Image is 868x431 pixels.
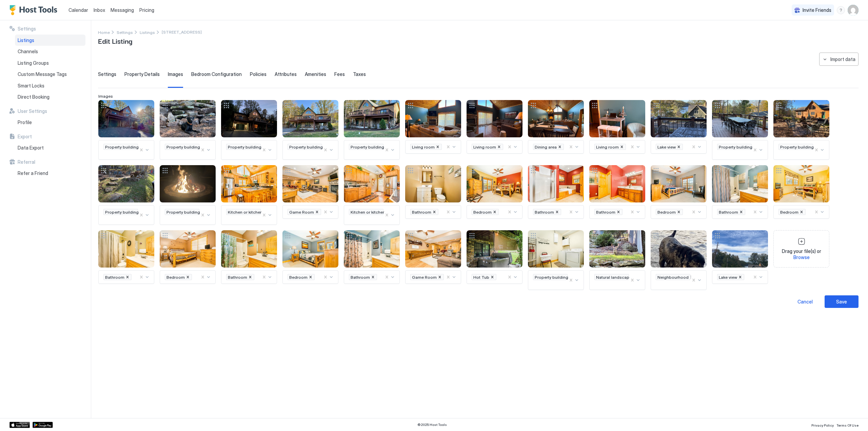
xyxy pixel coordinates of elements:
[289,275,308,280] span: Bedroom
[117,28,133,36] a: Settings
[18,83,44,89] span: Smart Locks
[98,94,113,99] span: Images
[773,165,829,219] div: View imageBedroomRemove Bedroom
[351,144,384,150] span: Property building
[497,144,501,150] div: Remove Living room
[18,134,32,140] span: Export
[18,170,48,176] span: Refer a Friend
[18,159,35,165] span: Referral
[811,421,834,428] a: Privacy Policy
[535,275,568,280] span: Property building
[589,100,645,154] div: View imageLiving roomRemove Living room
[651,230,707,290] div: View imageNeighbourhoodRemove Neighbourhood
[98,100,154,160] div: View imageProperty buildingRemove Property building
[344,230,400,268] div: View image
[282,230,338,284] div: View imageBedroomRemove Bedroom
[98,71,116,77] span: Settings
[405,100,461,137] div: View image
[837,6,845,14] div: menu
[836,298,847,305] div: Save
[490,274,495,280] div: Remove Hot Tub
[589,230,645,268] div: View image
[797,298,813,305] div: Cancel
[94,6,105,14] a: Inbox
[651,165,707,219] div: View imageBedroomRemove Bedroom
[18,119,32,125] span: Profile
[33,422,53,428] a: Google Play Store
[473,210,492,215] span: Bedroom
[160,100,216,137] div: View image
[282,100,338,160] div: View imageProperty buildingRemove Property building
[18,71,67,77] span: Custom Message Tags
[125,274,130,280] div: Remove Bathroom
[848,5,859,16] div: User profile
[98,30,110,35] span: Home
[467,165,522,202] div: View image
[353,71,366,77] span: Taxes
[282,230,338,268] div: View image
[651,100,707,137] div: View image
[140,28,155,36] a: Listings
[651,165,707,202] div: View image
[139,7,154,13] span: Pricing
[351,275,370,280] span: Bathroom
[657,275,689,280] span: Neighbourhood
[18,145,44,151] span: Data Export
[15,46,85,57] a: Channels
[105,275,124,280] span: Bathroom
[435,144,440,150] div: Remove Living room
[528,230,584,290] div: View imageProperty buildingRemove Property building
[596,144,619,150] span: Living room
[657,144,676,150] span: Lake view
[405,230,461,284] div: View imageGame RoomRemove Game Room
[9,422,30,428] div: App Store
[68,7,88,13] span: Calendar
[185,274,190,280] div: Remove Bedroom
[315,209,319,215] div: Remove Game Room
[344,165,400,202] div: View image
[98,36,132,46] span: Edit Listing
[437,274,442,280] div: Remove Game Room
[160,230,216,268] div: View image
[528,165,584,202] div: View image
[9,5,60,15] div: Host Tools Logo
[15,142,85,154] a: Data Export
[773,165,829,202] div: View image
[305,71,326,77] span: Amenities
[719,275,737,280] span: Lake view
[308,274,313,280] div: Remove Bedroom
[773,100,829,160] div: View imageProperty buildingRemove Property building
[140,30,155,35] span: Listings
[282,165,338,219] div: View imageGame RoomRemove Game Room
[417,423,447,427] span: © 2025 Host Tools
[799,209,804,215] div: Remove Bedroom
[676,209,681,215] div: Remove Bedroom
[124,71,160,77] span: Property Details
[344,230,400,284] div: View imageBathroomRemove Bathroom
[780,144,814,150] span: Property building
[619,144,624,150] div: Remove Living room
[18,37,34,43] span: Listings
[18,60,49,66] span: Listing Groups
[228,144,261,150] span: Property building
[111,7,134,13] span: Messaging
[140,28,155,36] div: Breadcrumb
[289,210,314,215] span: Game Room
[98,100,154,137] div: View image
[616,209,621,215] div: Remove Bathroom
[719,144,752,150] span: Property building
[589,100,645,137] div: View image
[191,71,242,77] span: Bedroom Configuration
[111,6,134,14] a: Messaging
[557,144,562,150] div: Remove Dining area
[15,117,85,128] a: Profile
[221,230,277,268] div: View image
[250,71,267,77] span: Policies
[98,230,154,268] div: View image
[712,165,768,219] div: View imageBathroomRemove Bathroom
[15,91,85,103] a: Direct Booking
[535,210,554,215] span: Bathroom
[739,209,744,215] div: Remove Bathroom
[405,230,461,268] div: View image
[589,230,645,290] div: View imageNatural landscapeRemove Natural landscape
